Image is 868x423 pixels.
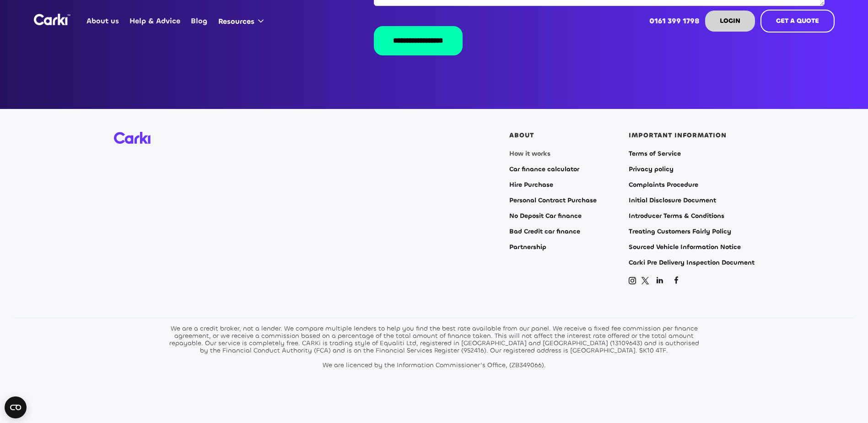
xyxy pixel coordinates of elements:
[509,197,597,204] a: Personal Contract Purchase
[5,396,27,418] button: Open CMP widget
[629,181,698,189] a: Complaints Procedure
[629,132,727,139] div: IMPORTANT INFORMATION
[760,10,835,33] a: GET A QUOTE
[629,197,716,204] a: Initial Disclosure Document
[213,4,273,38] div: Resources
[629,166,674,173] a: Privacy policy
[649,16,700,26] strong: 0161 399 1798
[34,14,70,25] a: home
[629,244,741,251] a: Sourced Vehicle Information Notice
[509,212,582,220] a: No Deposit Car finance
[629,228,731,235] a: Treating Customers Fairly Policy
[629,212,724,220] a: Introducer Terms & Conditions
[509,166,579,173] a: Car finance calculator
[186,3,213,39] a: Blog
[644,3,705,39] a: 0161 399 1798
[34,14,70,25] img: Logo
[509,244,546,251] a: Partnership
[629,150,681,157] a: Terms of Service
[218,16,254,27] div: Resources
[114,132,151,144] img: Carki logo
[509,181,553,189] a: Hire Purchase
[81,3,124,39] a: About us
[124,3,186,39] a: Help & Advice
[629,259,755,266] a: Carki Pre Delivery Inspection Document
[705,11,755,32] a: LOGIN
[509,132,534,139] div: ABOUT
[776,16,819,25] strong: GET A QUOTE
[509,228,580,235] a: Bad Credit car finance
[720,16,740,25] strong: LOGIN
[509,150,550,157] a: How it works
[167,325,702,369] div: We are a credit broker, not a lender. We compare multiple lenders to help you find the best rate ...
